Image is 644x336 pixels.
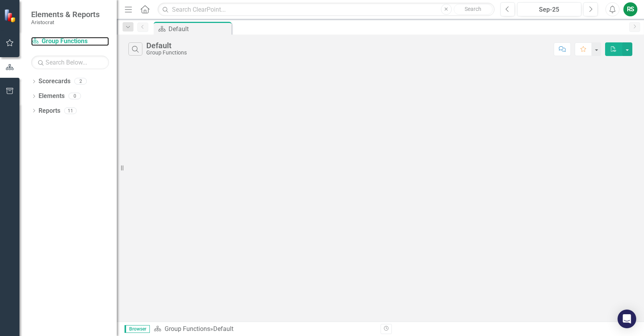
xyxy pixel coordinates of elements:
[465,6,481,12] span: Search
[4,9,18,23] img: ClearPoint Strategy
[125,325,150,333] span: Browser
[31,37,109,46] a: Group Functions
[68,93,81,100] div: 0
[31,56,109,69] input: Search Below...
[158,3,494,16] input: Search ClearPoint...
[520,5,579,14] div: Sep-25
[454,4,493,15] button: Search
[517,2,582,16] button: Sep-25
[146,50,187,56] div: Group Functions
[31,19,100,25] small: Aristocrat
[168,24,230,34] div: Default
[39,77,70,86] a: Scorecards
[213,325,233,332] div: Default
[165,325,210,332] a: Group Functions
[623,2,637,16] button: RS
[64,107,77,114] div: 11
[618,310,636,328] div: Open Intercom Messenger
[74,78,87,85] div: 2
[39,107,60,115] a: Reports
[31,10,100,19] span: Elements & Reports
[154,325,375,334] div: »
[39,92,65,101] a: Elements
[146,41,187,50] div: Default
